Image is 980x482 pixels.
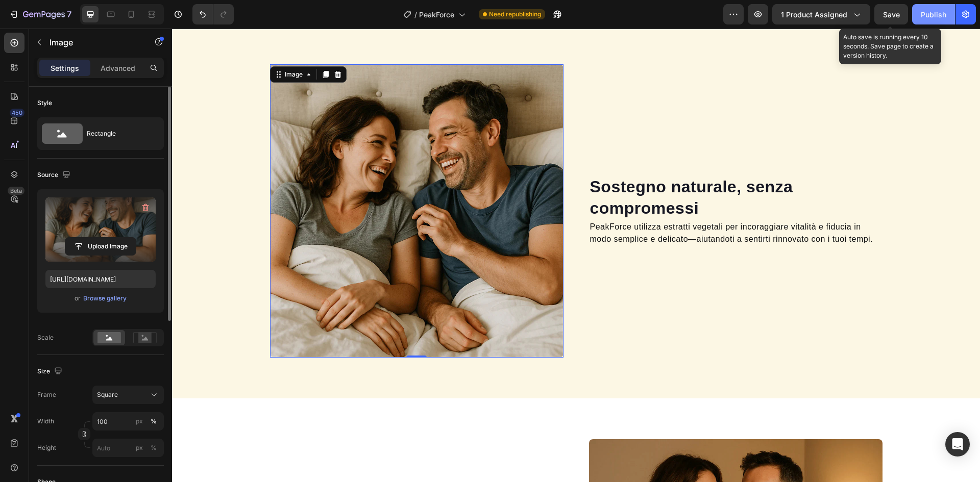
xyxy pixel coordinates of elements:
div: % [151,443,157,452]
div: Browse gallery [83,294,127,303]
span: PeakForce [419,9,454,20]
img: gempages_576374954476438467-d26cb40e-cb38-495b-a88e-e73d7187717e.webp [98,36,391,329]
div: Beta [8,187,24,195]
div: Size [37,365,64,378]
div: Style [37,98,52,108]
button: Browse gallery [83,293,127,303]
p: Image [50,36,136,48]
button: % [133,442,145,454]
div: % [151,417,157,426]
button: % [133,415,145,427]
label: Height [37,443,56,452]
div: Publish [921,9,946,20]
div: Image [111,41,133,50]
span: Save [883,10,900,19]
div: Open Intercom Messenger [945,432,970,456]
div: Rectangle [87,122,149,145]
button: Save [874,4,908,24]
div: Source [37,168,72,182]
h2: Sostegno naturale, senza compromessi [417,147,710,191]
p: PeakForce utilizza estratti vegetali per incoraggiare vitalità e fiducia in modo semplice e delic... [418,192,709,217]
span: or [75,292,81,305]
p: Advanced [101,63,135,73]
div: px [136,443,143,452]
span: 1 product assigned [781,9,847,20]
div: Scale [37,333,54,342]
span: Need republishing [489,10,541,19]
button: 7 [4,4,76,24]
div: px [136,417,143,426]
span: / [414,9,417,20]
button: 1 product assigned [772,4,870,24]
button: Square [92,386,164,404]
div: 450 [10,109,24,117]
button: Publish [912,4,955,24]
div: Undo/Redo [192,4,234,24]
span: Square [97,390,118,399]
label: Frame [37,390,56,399]
input: px% [92,412,164,430]
button: Upload Image [65,237,136,256]
p: 7 [67,8,71,20]
iframe: Design area [172,29,980,482]
label: Width [37,417,54,426]
button: px [148,442,160,454]
p: Settings [51,63,79,73]
button: px [148,415,160,427]
input: px% [92,439,164,457]
input: https://example.com/image.jpg [45,270,156,288]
